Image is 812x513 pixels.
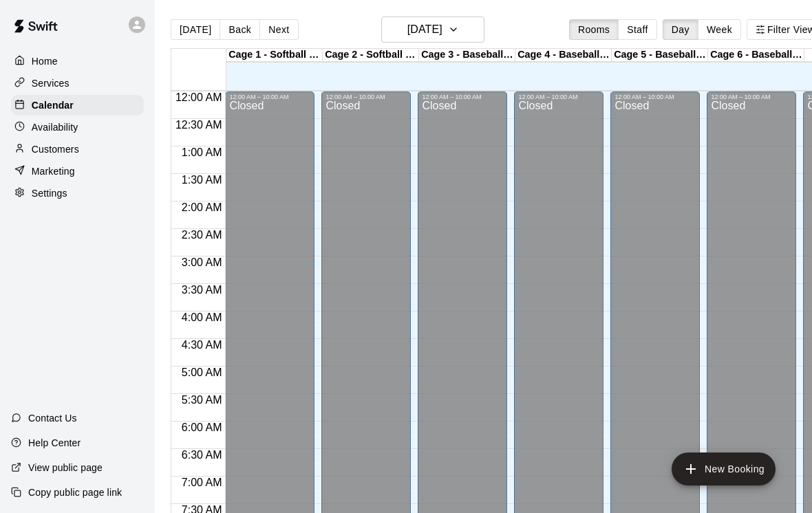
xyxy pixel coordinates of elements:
[32,98,74,112] p: Calendar
[178,201,226,213] span: 2:00 AM
[32,142,79,156] p: Customers
[11,139,144,160] a: Customers
[11,73,144,94] a: Services
[172,119,226,131] span: 12:30 AM
[11,183,144,204] a: Settings
[178,339,226,351] span: 4:30 AM
[11,95,144,116] a: Calendar
[11,117,144,138] a: Availability
[226,49,323,62] div: Cage 1 - Softball (Hack Attack)
[178,312,226,323] span: 4:00 AM
[28,411,77,425] p: Contact Us
[178,449,226,461] span: 6:30 AM
[323,49,419,62] div: Cage 2 - Softball (Triple Play)
[708,49,804,62] div: Cage 6 - Baseball (Hack Attack Hand-fed Machine)
[11,161,144,182] a: Marketing
[698,19,741,40] button: Week
[229,94,310,100] div: 12:00 AM – 10:00 AM
[28,461,103,474] p: View public page
[178,174,226,186] span: 1:30 AM
[618,19,657,40] button: Staff
[515,49,612,62] div: Cage 4 - Baseball (Triple Play)
[615,94,696,100] div: 12:00 AM – 10:00 AM
[407,20,442,39] h6: [DATE]
[381,17,484,43] button: [DATE]
[178,422,226,433] span: 6:00 AM
[171,19,220,40] button: [DATE]
[32,186,67,200] p: Settings
[32,76,70,90] p: Services
[11,51,144,72] a: Home
[663,19,698,40] button: Day
[178,146,226,158] span: 1:00 AM
[422,94,503,100] div: 12:00 AM – 10:00 AM
[178,477,226,488] span: 7:00 AM
[32,54,58,68] p: Home
[28,485,122,499] p: Copy public page link
[172,91,226,103] span: 12:00 AM
[178,284,226,296] span: 3:30 AM
[220,19,260,40] button: Back
[672,452,776,485] button: add
[178,256,226,268] span: 3:00 AM
[259,19,298,40] button: Next
[569,19,619,40] button: Rooms
[178,367,226,378] span: 5:00 AM
[178,229,226,241] span: 2:30 AM
[419,49,515,62] div: Cage 3 - Baseball (Triple Play)
[32,120,78,134] p: Availability
[612,49,708,62] div: Cage 5 - Baseball (HitTrax)
[518,94,599,100] div: 12:00 AM – 10:00 AM
[28,436,81,450] p: Help Center
[32,164,75,178] p: Marketing
[178,394,226,406] span: 5:30 AM
[325,94,407,100] div: 12:00 AM – 10:00 AM
[711,94,792,100] div: 12:00 AM – 10:00 AM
